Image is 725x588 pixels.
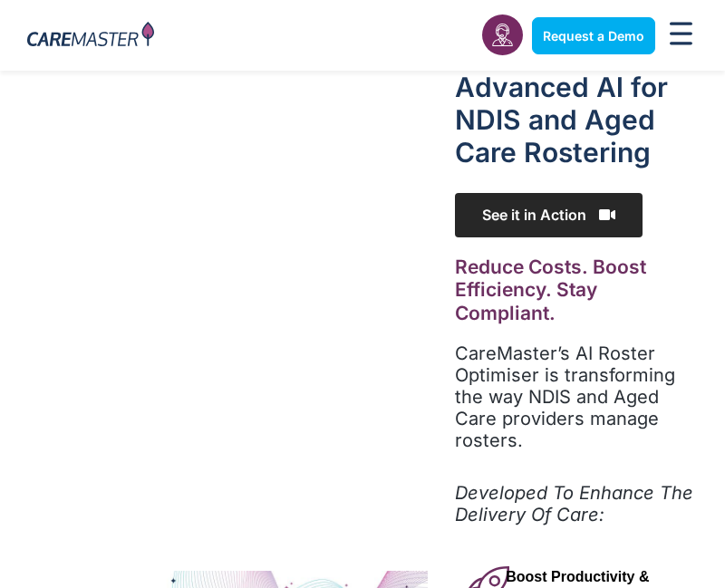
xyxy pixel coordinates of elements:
div: Menu Toggle [664,16,699,55]
em: Developed To Enhance The Delivery Of Care: [455,482,693,525]
img: CareMaster Logo [27,22,154,50]
h1: Advanced Al for NDIS and Aged Care Rostering [455,71,698,169]
span: Request a Demo [543,28,644,43]
p: CareMaster’s AI Roster Optimiser is transforming the way NDIS and Aged Care providers manage rost... [455,342,698,451]
h2: Reduce Costs. Boost Efficiency. Stay Compliant. [455,255,698,324]
span: See it in Action [455,193,643,237]
a: Request a Demo [532,17,655,54]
